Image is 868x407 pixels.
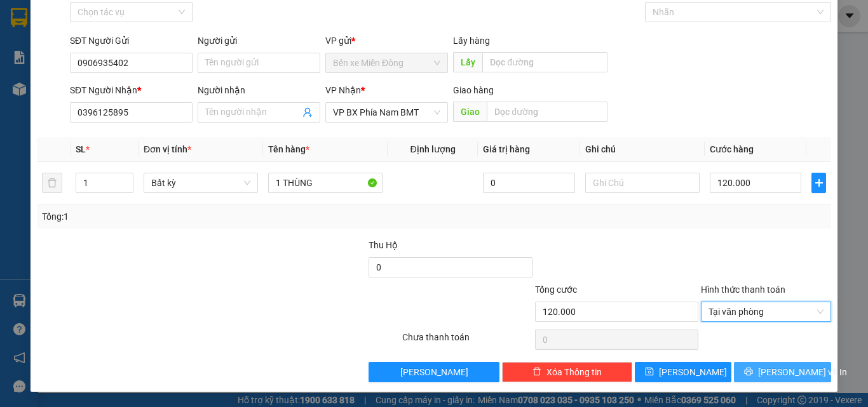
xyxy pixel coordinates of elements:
span: Xóa Thông tin [546,365,602,379]
span: Lấy hàng [453,36,490,46]
span: Gửi: [11,12,31,25]
div: 0948548290 [11,41,100,59]
label: Hình thức thanh toán [701,284,785,295]
span: up [123,175,130,183]
button: plus [811,173,826,193]
span: DĐ: [109,66,127,79]
span: Bến xe Miền Đông [333,53,440,72]
div: SĐT Người Nhận [70,83,193,97]
span: user-add [302,107,313,117]
button: save[PERSON_NAME] [635,362,732,382]
div: Người gửi [198,34,320,48]
span: VP Nhận [325,85,361,95]
button: delete [42,173,62,193]
button: deleteXóa Thông tin [502,362,632,382]
div: Người nhận [198,83,320,97]
div: VP gửi [325,34,448,48]
span: Decrease Value [119,183,133,192]
span: Định lượng [410,144,455,154]
button: [PERSON_NAME] [369,362,499,382]
span: Tên hàng [268,144,309,154]
span: Đơn vị tính [144,144,191,154]
input: 0 [483,173,574,193]
span: Cước hàng [710,144,754,154]
span: Giao hàng [453,85,494,95]
button: printer[PERSON_NAME] và In [734,362,831,382]
span: close-circle [817,308,824,316]
span: [PERSON_NAME] [400,365,468,379]
div: Chưa thanh toán [401,330,534,352]
div: SĐT Người Gửi [70,34,193,48]
th: Ghi chú [580,137,705,162]
input: Ghi Chú [585,173,700,193]
input: VD: Bàn, Ghế [268,173,383,193]
span: BUÔN NIA [109,59,179,103]
div: Bến xe Miền Đông [11,11,100,41]
span: Giá trị hàng [483,144,530,154]
span: Nhận: [109,12,139,25]
span: Increase Value [119,173,133,183]
span: Thu Hộ [369,240,398,250]
div: VP Đắk Lắk [109,11,198,41]
span: Bất kỳ [151,173,250,192]
div: Tổng: 1 [42,210,336,224]
span: Lấy [453,52,482,72]
span: [PERSON_NAME] [659,365,727,379]
input: Dọc đường [487,102,607,122]
span: [PERSON_NAME] và In [758,365,847,379]
span: plus [812,178,825,188]
span: delete [532,367,541,377]
span: SL [76,144,86,154]
span: Tại văn phòng [709,302,824,321]
span: down [123,184,130,192]
span: Giao [453,102,487,122]
span: VP BX Phía Nam BMT [333,103,440,122]
input: Dọc đường [482,52,607,72]
span: printer [744,367,753,377]
span: save [645,367,654,377]
span: Tổng cước [535,284,577,295]
div: 0917454766 [109,41,198,59]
